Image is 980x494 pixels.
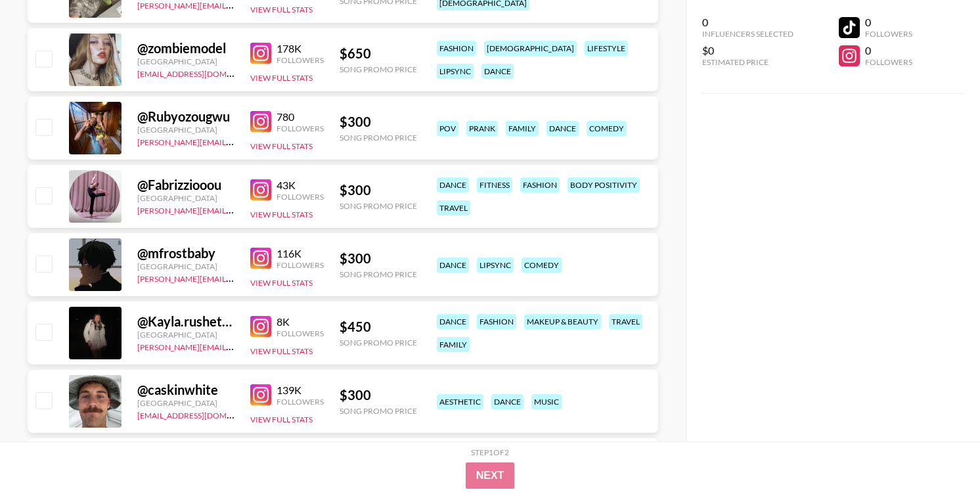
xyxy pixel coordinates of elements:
div: Song Promo Price [340,338,417,348]
div: [GEOGRAPHIC_DATA] [137,330,234,340]
div: pov [437,121,458,136]
div: @ zombiemodel [137,40,234,56]
div: dance [546,121,579,136]
div: body positivity [568,177,640,192]
div: Step 1 of 2 [471,447,509,457]
div: 780 [277,110,324,123]
div: $ 300 [340,182,417,198]
a: [PERSON_NAME][EMAIL_ADDRESS][DOMAIN_NAME] [137,271,332,284]
div: $ 300 [340,250,417,267]
div: 8K [277,315,324,328]
div: dance [437,314,469,329]
div: Followers [865,29,912,39]
img: Instagram [250,111,271,132]
div: 0 [865,16,912,29]
button: View Full Stats [250,415,313,424]
button: View Full Stats [250,5,313,14]
div: comedy [587,121,627,136]
div: Song Promo Price [340,406,417,416]
div: Followers [277,55,324,65]
div: @ Kayla.rushetskyy [137,313,234,330]
div: Song Promo Price [340,133,417,143]
div: fitness [477,177,512,192]
a: [PERSON_NAME][EMAIL_ADDRESS][PERSON_NAME][DOMAIN_NAME] [137,203,394,215]
a: [EMAIL_ADDRESS][DOMAIN_NAME] [137,408,269,420]
div: Followers [277,123,324,133]
div: comedy [522,258,562,273]
img: Instagram [250,384,271,405]
img: Instagram [250,43,271,64]
button: Next [466,462,515,489]
div: @ mfrostbaby [137,245,234,261]
div: travel [437,200,470,215]
button: View Full Stats [250,346,313,356]
div: $ 450 [340,319,417,335]
a: [EMAIL_ADDRESS][DOMAIN_NAME] [137,66,269,79]
div: Followers [277,192,324,202]
div: prank [466,121,498,136]
img: Instagram [250,179,271,200]
div: Song Promo Price [340,269,417,279]
div: 139K [277,384,324,397]
div: fashion [437,41,476,56]
div: [DEMOGRAPHIC_DATA] [484,41,577,56]
div: $ 650 [340,45,417,62]
div: [GEOGRAPHIC_DATA] [137,261,234,271]
div: Song Promo Price [340,201,417,211]
div: @ caskinwhite [137,382,234,398]
div: Followers [277,397,324,407]
div: dance [437,258,469,273]
div: dance [437,177,469,192]
button: View Full Stats [250,278,313,288]
div: music [531,394,562,409]
div: lipsync [477,258,514,273]
div: $ 300 [340,387,417,403]
div: Influencers Selected [702,29,793,39]
div: $ 300 [340,114,417,130]
div: Followers [865,57,912,67]
div: fashion [520,177,560,192]
a: [PERSON_NAME][EMAIL_ADDRESS][DOMAIN_NAME] [137,135,332,147]
img: Instagram [250,248,271,269]
div: Followers [277,260,324,270]
div: aesthetic [437,394,483,409]
div: [GEOGRAPHIC_DATA] [137,125,234,135]
div: family [437,337,470,352]
button: View Full Stats [250,73,313,83]
div: 0 [702,16,793,29]
div: [GEOGRAPHIC_DATA] [137,56,234,66]
div: makeup & beauty [524,314,601,329]
div: 178K [277,42,324,55]
div: [GEOGRAPHIC_DATA] [137,398,234,408]
div: [GEOGRAPHIC_DATA] [137,193,234,203]
div: $0 [702,44,793,57]
div: 116K [277,247,324,260]
div: Song Promo Price [340,64,417,74]
div: travel [609,314,642,329]
div: lipsync [437,64,474,79]
div: family [506,121,539,136]
div: 0 [865,44,912,57]
button: View Full Stats [250,210,313,219]
div: @ Rubyozougwu [137,108,234,125]
img: Instagram [250,316,271,337]
button: View Full Stats [250,141,313,151]
div: Estimated Price [702,57,793,67]
div: lifestyle [585,41,628,56]
div: fashion [477,314,516,329]
div: dance [481,64,514,79]
div: Followers [277,328,324,338]
div: dance [491,394,523,409]
div: @ Fabrizziooou [137,177,234,193]
div: 43K [277,179,324,192]
a: [PERSON_NAME][EMAIL_ADDRESS][DOMAIN_NAME] [137,340,332,352]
